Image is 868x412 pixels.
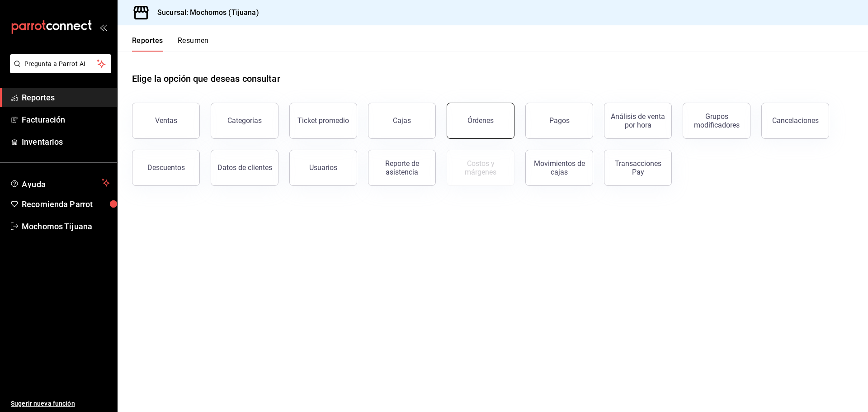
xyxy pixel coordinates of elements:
[11,399,110,408] span: Sugerir nueva función
[289,103,357,139] button: Ticket promedio
[467,116,494,125] div: Órdenes
[22,91,110,104] span: Reportes
[22,198,110,210] span: Recomienda Parrot
[447,150,514,186] button: Contrata inventarios para ver este reporte
[531,159,587,176] div: Movimientos de cajas
[604,103,672,139] button: Análisis de venta por hora
[132,150,200,186] button: Descuentos
[24,59,97,69] span: Pregunta a Parrot AI
[453,159,509,176] div: Costos y márgenes
[150,7,259,18] h3: Sucursal: Mochomos (Tijuana)
[10,54,111,73] button: Pregunta a Parrot AI
[217,163,272,172] div: Datos de clientes
[147,163,185,172] div: Descuentos
[22,177,98,188] span: Ayuda
[289,150,357,186] button: Usuarios
[368,103,436,139] a: Cajas
[297,116,349,125] div: Ticket promedio
[211,150,278,186] button: Datos de clientes
[132,36,209,52] div: navigation tabs
[604,150,672,186] button: Transacciones Pay
[22,220,110,232] span: Mochomos Tijuana
[761,103,829,139] button: Cancelaciones
[610,159,666,176] div: Transacciones Pay
[549,116,570,125] div: Pagos
[368,150,436,186] button: Reporte de asistencia
[22,114,110,126] span: Facturación
[374,159,430,176] div: Reporte de asistencia
[6,66,111,75] a: Pregunta a Parrot AI
[610,112,666,129] div: Análisis de venta por hora
[99,24,107,31] button: open_drawer_menu
[772,116,819,125] div: Cancelaciones
[155,116,177,125] div: Ventas
[22,136,110,148] span: Inventarios
[211,103,278,139] button: Categorías
[132,36,163,52] button: Reportes
[132,72,280,85] h1: Elige la opción que deseas consultar
[227,116,262,125] div: Categorías
[178,36,209,52] button: Resumen
[393,115,411,126] div: Cajas
[447,103,514,139] button: Órdenes
[525,150,593,186] button: Movimientos de cajas
[309,163,337,172] div: Usuarios
[525,103,593,139] button: Pagos
[689,112,745,129] div: Grupos modificadores
[132,103,200,139] button: Ventas
[683,103,750,139] button: Grupos modificadores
